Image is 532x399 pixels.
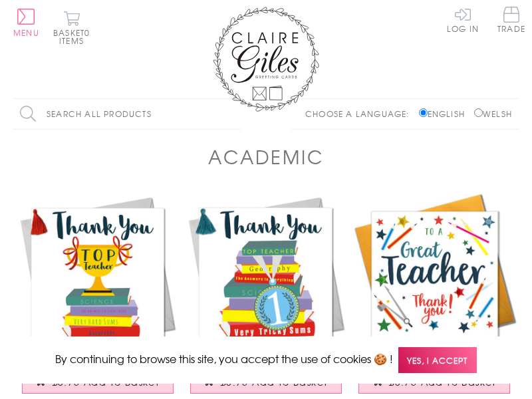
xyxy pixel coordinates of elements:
[305,108,416,120] p: Choose a language:
[13,9,39,37] button: Menu
[350,190,519,358] img: Thank you Teacher Card, School, Embellished with pompoms
[419,108,428,117] input: English
[497,7,525,35] a: Trade
[13,27,39,39] span: Menu
[213,7,319,112] img: Claire Giles Greetings Cards
[227,99,241,129] input: Search
[419,108,471,120] label: English
[447,7,479,33] a: Log In
[13,99,241,129] input: Search all products
[474,108,483,117] input: Welsh
[474,108,512,120] label: Welsh
[13,190,182,358] img: Thank You Teacher Card, Trophy, Embellished with a colourful tassel
[182,190,350,358] img: Thank You Teacher Card, Medal & Books, Embellished with a colourful tassel
[53,11,90,45] button: Basket0 items
[497,7,525,33] span: Trade
[208,143,323,170] h1: Academic
[59,27,90,47] span: 0 items
[398,347,477,373] span: Yes, I accept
